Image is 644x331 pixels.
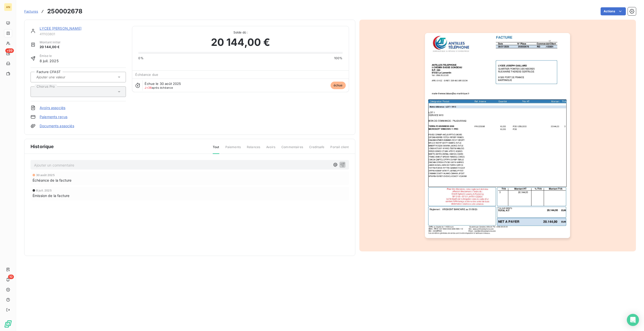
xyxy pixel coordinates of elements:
[33,178,71,183] span: Échéance de la facture
[211,35,270,50] span: 20 144,00 €
[40,123,74,128] a: Documents associés
[40,114,67,119] a: Paiements reçus
[145,86,152,89] span: J+38
[225,145,241,153] span: Paiements
[138,56,143,60] span: 0%
[330,145,349,153] span: Portail client
[36,189,52,192] span: 8 juil. 2025
[135,73,158,77] span: Échéance due
[5,48,14,53] span: +99
[24,9,38,13] span: Factures
[213,145,219,154] span: Tout
[40,54,59,58] span: Émise le
[4,3,12,11] div: AN
[247,145,260,153] span: Relances
[40,45,60,50] span: 20 144,00 €
[40,40,60,45] span: Montant initial
[31,143,54,150] span: Historique
[40,58,59,63] span: 8 juil. 2025
[145,86,173,89] span: après échéance
[334,56,343,60] span: 100%
[47,7,83,16] h3: 250002678
[8,275,14,279] span: 10
[138,30,342,35] span: Solde dû :
[24,9,38,14] a: Factures
[40,105,65,110] a: Avoirs associés
[40,26,82,30] a: LYCEE [PERSON_NAME]
[33,193,69,198] span: Émission de la facture
[4,320,12,328] img: Logo LeanPay
[309,145,325,153] span: Creditsafe
[145,82,181,86] span: Échue le 30 août 2025
[40,32,126,36] span: 411103801
[36,75,87,79] input: Ajouter une valeur
[36,174,55,177] span: 30 août 2025
[627,314,639,326] div: Open Intercom Messenger
[281,145,303,153] span: Commentaires
[425,33,570,238] img: invoice_thumbnail
[266,145,275,153] span: Avoirs
[601,7,626,15] button: Actions
[331,82,346,89] span: échue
